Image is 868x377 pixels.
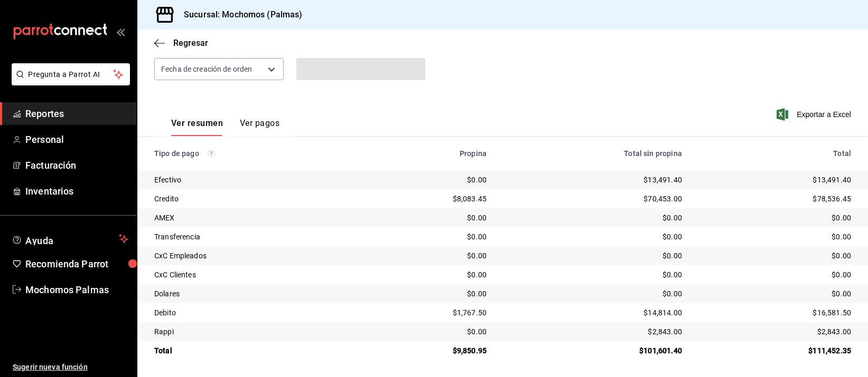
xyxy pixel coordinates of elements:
div: Efectivo [154,175,353,185]
div: $0.00 [503,269,682,280]
div: Total sin propina [503,149,682,158]
span: Inventarios [25,184,128,198]
div: $14,814.00 [503,307,682,318]
span: Fecha de creación de orden [161,64,252,74]
span: Reportes [25,107,128,121]
div: $0.00 [699,212,851,223]
div: $8,083.45 [370,194,487,204]
div: $2,843.00 [699,326,851,337]
div: $13,491.40 [699,175,851,185]
span: Facturación [25,158,128,172]
div: $0.00 [503,288,682,299]
div: $0.00 [370,231,487,242]
div: $0.00 [503,250,682,261]
div: CxC Clientes [154,269,353,280]
button: Exportar a Excel [779,108,851,121]
div: $0.00 [370,326,487,337]
div: $0.00 [370,250,487,261]
h3: Sucursal: Mochomos (Palmas) [175,8,303,21]
div: Tipo de pago [154,149,353,158]
div: $0.00 [699,269,851,280]
div: $0.00 [503,212,682,223]
div: Total [154,345,353,356]
div: AMEX [154,212,353,223]
span: Personal [25,132,128,147]
div: CxC Empleados [154,250,353,261]
button: Regresar [154,38,208,48]
div: $0.00 [370,269,487,280]
div: navigation tabs [171,118,279,136]
div: Total [699,149,851,158]
div: $2,843.00 [503,326,682,337]
div: Debito [154,307,353,318]
span: Recomienda Parrot [25,257,128,271]
span: Ayuda [25,233,115,245]
div: $78,536.45 [699,194,851,204]
span: Regresar [173,38,208,48]
div: $1,767.50 [370,307,487,318]
div: $0.00 [370,175,487,185]
div: $16,581.50 [699,307,851,318]
div: $0.00 [699,250,851,261]
div: $101,601.40 [503,345,682,356]
button: open_drawer_menu [116,27,125,36]
span: Pregunta a Parrot AI [29,69,114,80]
svg: Los pagos realizados con Pay y otras terminales son montos brutos. [208,150,215,157]
div: Credito [154,194,353,204]
span: Sugerir nueva función [13,362,128,373]
div: $0.00 [503,231,682,242]
div: Transferencia [154,231,353,242]
div: $111,452.35 [699,345,851,356]
button: Pregunta a Parrot AI [12,63,130,85]
div: $0.00 [370,212,487,223]
button: Ver resumen [171,118,223,136]
a: Pregunta a Parrot AI [7,76,130,88]
button: Ver pagos [240,118,279,136]
div: Propina [370,149,487,158]
div: $0.00 [699,231,851,242]
div: Rappi [154,326,353,337]
div: $70,453.00 [503,194,682,204]
div: $9,850.95 [370,345,487,356]
div: $0.00 [699,288,851,299]
span: Mochomos Palmas [25,283,128,297]
div: Dolares [154,288,353,299]
div: $13,491.40 [503,175,682,185]
div: $0.00 [370,288,487,299]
